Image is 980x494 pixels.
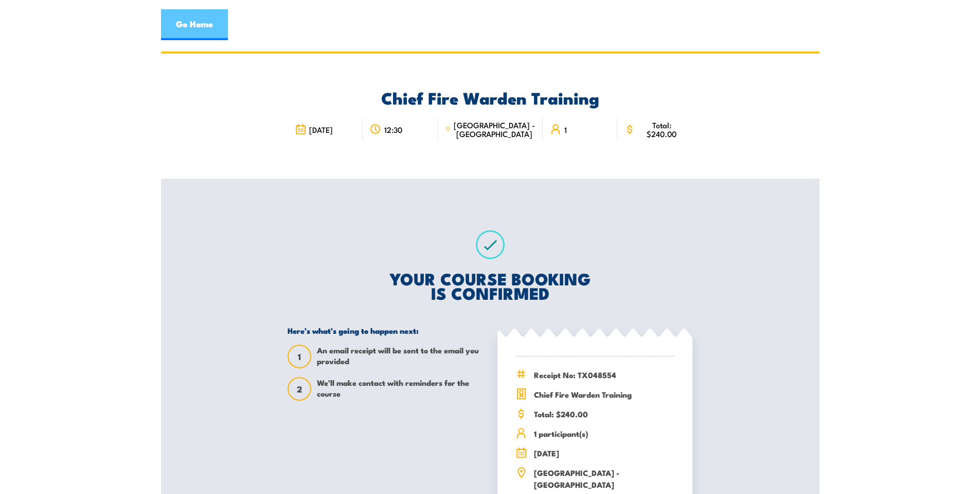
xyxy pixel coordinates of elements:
[317,377,483,401] span: We’ll make contact with reminders for the course
[288,90,692,105] h2: Chief Fire Warden Training
[289,384,310,395] span: 2
[317,345,483,368] span: An email receipt will be sent to the email you provided
[534,388,674,400] span: Chief Fire Warden Training
[288,271,692,300] h2: YOUR COURSE BOOKING IS CONFIRMED
[534,408,674,420] span: Total: $240.00
[288,326,483,335] h5: Here’s what’s going to happen next:
[309,125,333,134] span: [DATE]
[454,121,536,138] span: [GEOGRAPHIC_DATA] - [GEOGRAPHIC_DATA]
[534,428,674,439] span: 1 participant(s)
[384,125,402,134] span: 12:30
[638,121,685,138] span: Total: $240.00
[534,467,674,490] span: [GEOGRAPHIC_DATA] - [GEOGRAPHIC_DATA]
[289,351,310,362] span: 1
[534,369,674,381] span: Receipt No: TX048554
[161,9,228,40] a: Go Home
[534,447,674,459] span: [DATE]
[564,125,567,134] span: 1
